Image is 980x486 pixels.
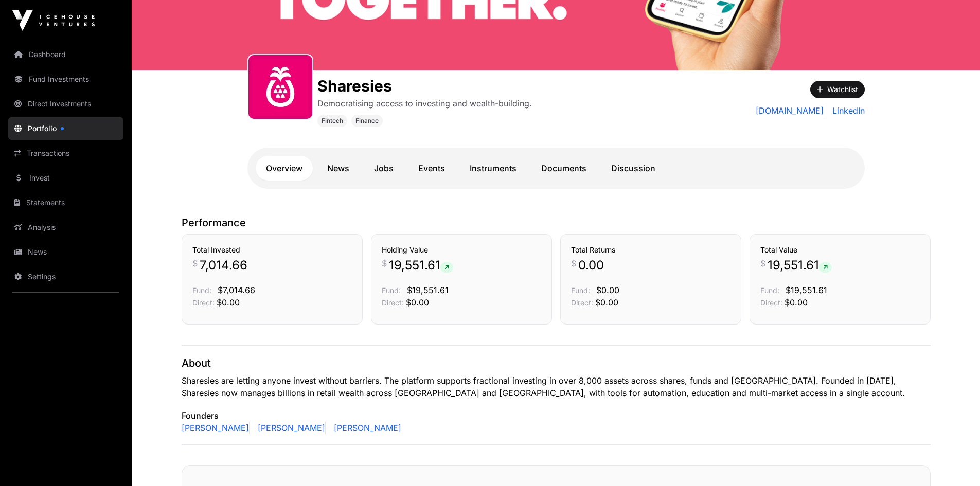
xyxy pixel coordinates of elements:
[364,156,404,181] a: Jobs
[786,285,827,295] span: $19,551.61
[601,156,666,181] a: Discussion
[8,68,123,91] a: Fund Investments
[192,298,215,307] span: Direct:
[317,156,360,181] a: News
[8,216,123,239] a: Analysis
[182,356,931,370] p: About
[810,81,865,98] button: Watchlist
[8,93,123,115] a: Direct Investments
[828,104,865,117] a: LinkedIn
[330,422,401,434] a: [PERSON_NAME]
[571,298,593,307] span: Direct:
[768,257,832,274] span: 19,551.61
[382,245,541,255] h3: Holding Value
[317,97,532,110] p: Democratising access to investing and wealth-building.
[531,156,597,181] a: Documents
[756,104,824,117] a: [DOMAIN_NAME]
[182,409,931,422] p: Founders
[322,117,343,125] span: Fintech
[406,297,429,308] span: $0.00
[12,10,95,31] img: Icehouse Ventures Logo
[8,241,123,263] a: News
[218,285,255,295] span: $7,014.66
[192,257,198,269] span: $
[8,167,123,189] a: Invest
[760,257,765,269] span: $
[382,298,404,307] span: Direct:
[8,191,123,214] a: Statements
[182,374,931,399] p: Sharesies are letting anyone invest without barriers. The platform supports fractional investing ...
[785,297,808,308] span: $0.00
[317,77,532,95] h1: Sharesies
[760,245,920,255] h3: Total Value
[407,285,449,295] span: $19,551.61
[256,156,313,181] a: Overview
[8,265,123,288] a: Settings
[571,286,590,295] span: Fund:
[389,257,453,274] span: 19,551.61
[408,156,455,181] a: Events
[192,245,352,255] h3: Total Invested
[596,285,619,295] span: $0.00
[595,297,618,308] span: $0.00
[355,117,379,125] span: Finance
[571,257,576,269] span: $
[8,142,123,165] a: Transactions
[217,297,240,308] span: $0.00
[760,286,779,295] span: Fund:
[253,59,308,115] img: sharesies_logo.jpeg
[382,257,387,269] span: $
[192,286,211,295] span: Fund:
[254,422,326,434] a: [PERSON_NAME]
[459,156,527,181] a: Instruments
[760,298,782,307] span: Direct:
[571,245,730,255] h3: Total Returns
[200,257,247,274] span: 7,014.66
[182,215,931,230] p: Performance
[256,156,857,181] nav: Tabs
[929,437,980,486] iframe: Chat Widget
[382,286,401,295] span: Fund:
[8,117,123,140] a: Portfolio
[8,43,123,66] a: Dashboard
[578,257,604,274] span: 0.00
[182,422,250,434] a: [PERSON_NAME]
